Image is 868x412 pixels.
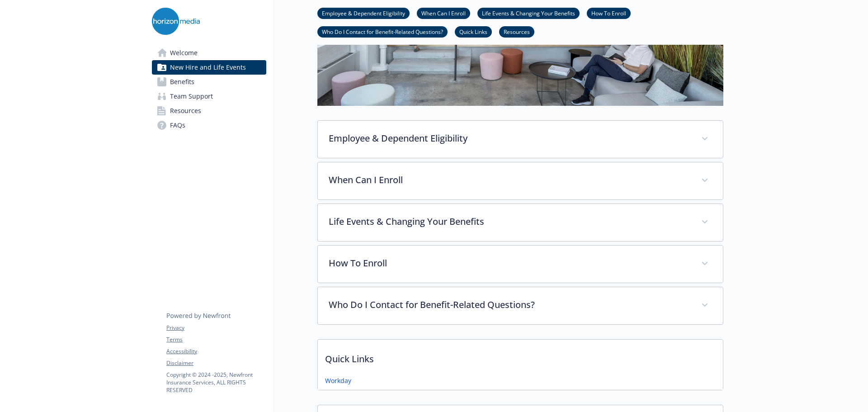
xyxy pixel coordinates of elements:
[170,89,213,104] span: Team Support
[170,46,198,60] span: Welcome
[170,75,194,89] span: Benefits
[477,9,580,17] a: Life Events & Changing Your Benefits
[152,75,266,89] a: Benefits
[166,359,266,367] a: Disclaimer
[318,121,723,158] div: Employee & Dependent Eligibility
[170,118,185,133] span: FAQs
[587,9,631,17] a: How To Enroll
[152,118,266,133] a: FAQs
[318,340,723,373] p: Quick Links
[329,256,690,270] p: How To Enroll
[417,9,470,17] a: When Can I Enroll
[318,246,723,283] div: How To Enroll
[317,27,448,36] a: Who Do I Contact for Benefit-Related Questions?
[170,104,201,118] span: Resources
[318,162,723,199] div: When Can I Enroll
[152,89,266,104] a: Team Support
[166,371,266,394] p: Copyright © 2024 - 2025 , Newfront Insurance Services, ALL RIGHTS RESERVED
[318,287,723,324] div: Who Do I Contact for Benefit-Related Questions?
[152,46,266,60] a: Welcome
[455,27,492,36] a: Quick Links
[329,298,690,312] p: Who Do I Contact for Benefit-Related Questions?
[166,336,266,344] a: Terms
[170,60,246,75] span: New Hire and Life Events
[318,204,723,241] div: Life Events & Changing Your Benefits
[329,173,690,187] p: When Can I Enroll
[329,215,690,228] p: Life Events & Changing Your Benefits
[166,347,266,355] a: Accessibility
[325,376,351,385] a: Workday
[152,104,266,118] a: Resources
[317,9,410,17] a: Employee & Dependent Eligibility
[152,60,266,75] a: New Hire and Life Events
[166,324,266,332] a: Privacy
[499,27,534,36] a: Resources
[329,132,690,145] p: Employee & Dependent Eligibility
